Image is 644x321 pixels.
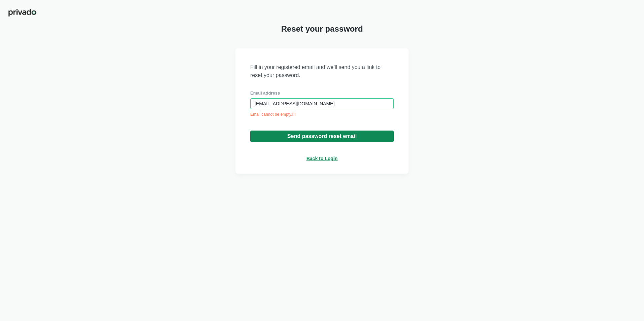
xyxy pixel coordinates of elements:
div: Email cannot be empty.!!! [250,112,394,117]
a: Back to Login [307,155,338,162]
span: Reset your password [281,24,363,34]
div: Email address [250,90,394,96]
button: Send password reset email [250,131,394,142]
img: privado-logo [8,8,37,17]
span: Fill in your registered email and we’ll send you a link to reset your password. [250,63,394,79]
div: Send password reset email [287,133,357,139]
